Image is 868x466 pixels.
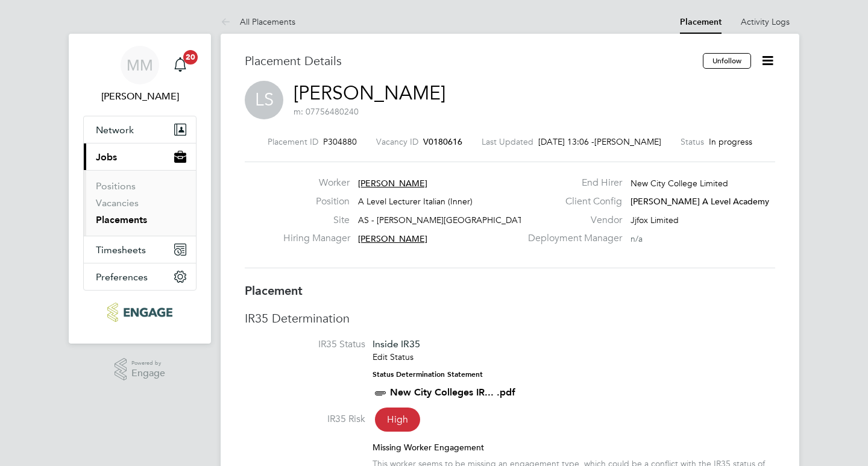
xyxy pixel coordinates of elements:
a: Positions [96,180,136,192]
a: MM[PERSON_NAME] [83,46,197,104]
span: LS [245,81,283,119]
a: New City Colleges IR... .pdf [390,386,515,398]
a: Activity Logs [741,16,790,27]
b: Placement [245,283,303,298]
span: A Level Lecturer Italian (Inner) [358,196,473,207]
span: Mohon Miah [83,89,197,104]
label: Deployment Manager [521,232,622,245]
span: MM [127,57,153,73]
label: Client Config [521,195,622,208]
label: End Hirer [521,177,622,189]
a: Vacancies [96,197,139,209]
span: High [375,408,420,432]
label: Position [283,195,350,208]
label: IR35 Status [245,338,365,351]
label: Status [681,136,704,147]
a: 20 [168,46,192,84]
label: IR35 Risk [245,413,365,426]
nav: Main navigation [69,34,211,344]
span: [PERSON_NAME] [594,136,661,147]
span: In progress [709,136,752,147]
span: 20 [183,50,198,65]
label: Vacancy ID [376,136,418,147]
label: Placement ID [268,136,318,147]
h3: Placement Details [245,53,694,69]
button: Timesheets [84,236,196,263]
span: [PERSON_NAME] A Level Academy [631,196,769,207]
strong: Status Determination Statement [373,370,483,379]
div: Jobs [84,170,196,236]
span: AS - [PERSON_NAME][GEOGRAPHIC_DATA] [358,215,530,225]
span: V0180616 [423,136,462,147]
a: Powered byEngage [115,358,166,381]
label: Vendor [521,214,622,227]
a: [PERSON_NAME] [294,81,445,105]
span: Powered by [131,358,165,368]
span: [PERSON_NAME] [358,178,427,189]
span: [DATE] 13:06 - [538,136,594,147]
span: New City College Limited [631,178,728,189]
h3: IR35 Determination [245,310,775,326]
span: Timesheets [96,244,146,256]
button: Unfollow [703,53,751,69]
a: Go to home page [83,303,197,322]
label: Hiring Manager [283,232,350,245]
label: Worker [283,177,350,189]
span: Jjfox Limited [631,215,679,225]
span: Jobs [96,151,117,163]
span: m: 07756480240 [294,106,359,117]
label: Site [283,214,350,227]
span: [PERSON_NAME] [358,233,427,244]
button: Network [84,116,196,143]
a: All Placements [221,16,295,27]
img: ncclondon-logo-retina.png [107,303,172,322]
div: Missing Worker Engagement [373,442,775,453]
a: Edit Status [373,351,414,362]
span: Inside IR35 [373,338,420,350]
button: Jobs [84,143,196,170]
span: Preferences [96,271,148,283]
label: Last Updated [482,136,533,147]
a: Placement [680,17,722,27]
span: Engage [131,368,165,379]
span: Network [96,124,134,136]
span: P304880 [323,136,357,147]
a: Placements [96,214,147,225]
span: n/a [631,233,643,244]
button: Preferences [84,263,196,290]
